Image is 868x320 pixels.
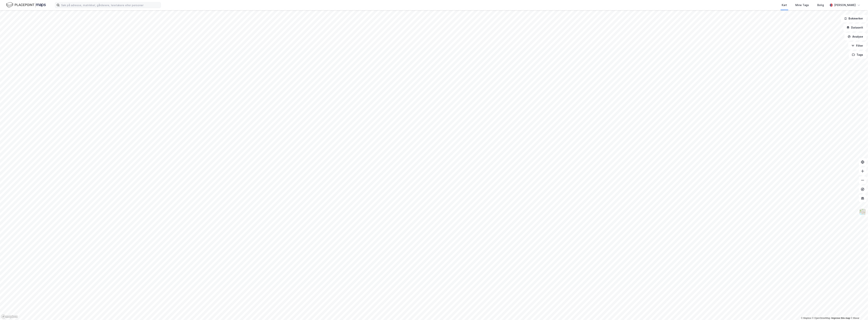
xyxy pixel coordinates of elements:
[60,2,161,8] input: Søk på adresse, matrikkel, gårdeiere, leietakere eller personer
[849,302,868,320] div: Kontrollprogram for chat
[796,3,809,7] div: Mine Tags
[834,3,856,7] div: [PERSON_NAME]
[849,302,868,320] iframe: Chat Widget
[817,3,824,7] div: Bolig
[782,3,787,7] div: Kart
[6,2,46,8] img: logo.f888ab2527a4732fd821a326f86c7f29.svg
